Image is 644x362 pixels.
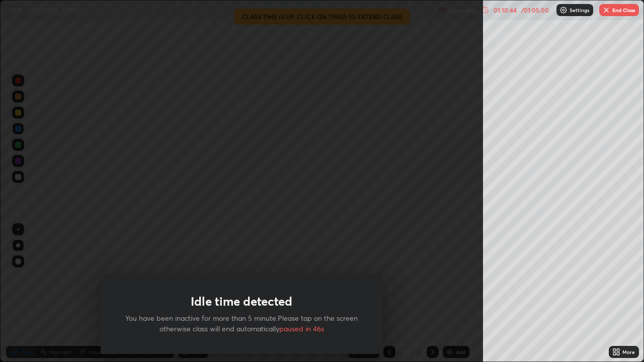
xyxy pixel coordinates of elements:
p: You have been inactive for more than 5 minute.Please tap on the screen otherwise class will end a... [125,313,358,334]
p: Settings [570,8,589,13]
span: paused in 46s [279,324,324,333]
div: 01:10:44 [491,7,519,13]
img: end-class-cross [602,6,610,14]
div: More [622,349,635,354]
img: class-settings-icons [559,6,568,14]
button: End Class [599,4,639,16]
h1: Idle time detected [191,294,292,309]
div: / 01:05:00 [519,7,550,13]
